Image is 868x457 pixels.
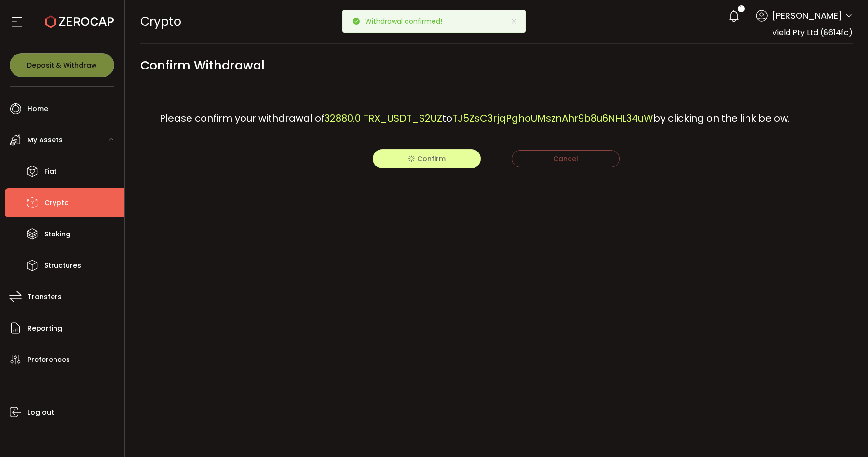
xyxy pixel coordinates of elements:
[442,111,452,125] span: to
[653,111,790,125] span: by clicking on the link below.
[44,196,69,210] span: Crypto
[772,27,853,38] span: Vield Pty Ltd (8614fc)
[740,5,742,12] span: 1
[44,227,70,241] span: Staking
[27,62,97,69] span: Deposit & Withdraw
[140,55,265,76] span: Confirm Withdrawal
[27,290,62,304] span: Transfers
[160,111,325,125] span: Please confirm your withdrawal of
[27,405,54,419] span: Log out
[553,154,578,164] span: Cancel
[325,111,442,125] span: 32880.0 TRX_USDT_S2UZ
[140,13,181,30] span: Crypto
[365,18,450,25] p: Withdrawal confirmed!
[773,9,842,22] span: [PERSON_NAME]
[452,111,653,125] span: TJ5ZsC3rjqPghoUMsznAhr9b8u6NHL34uW
[27,321,62,335] span: Reporting
[27,353,70,367] span: Preferences
[27,133,63,147] span: My Assets
[44,165,57,179] span: Fiat
[820,411,868,457] iframe: Chat Widget
[44,259,81,273] span: Structures
[512,150,620,167] button: Cancel
[10,53,114,77] button: Deposit & Withdraw
[27,102,48,116] span: Home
